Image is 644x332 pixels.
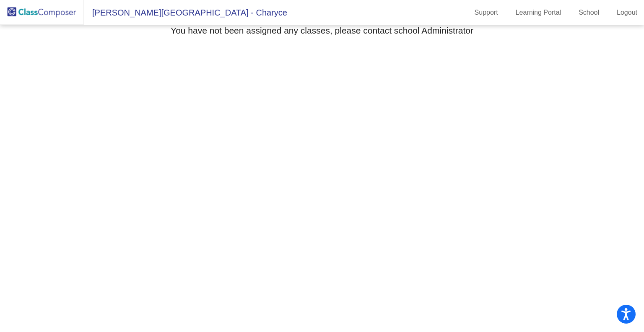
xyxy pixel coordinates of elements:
[84,6,287,19] span: [PERSON_NAME][GEOGRAPHIC_DATA] - Charyce
[610,6,644,19] a: Logout
[468,6,505,19] a: Support
[171,25,473,36] h3: You have not been assigned any classes, please contact school Administrator
[509,6,568,19] a: Learning Portal
[572,6,606,19] a: School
